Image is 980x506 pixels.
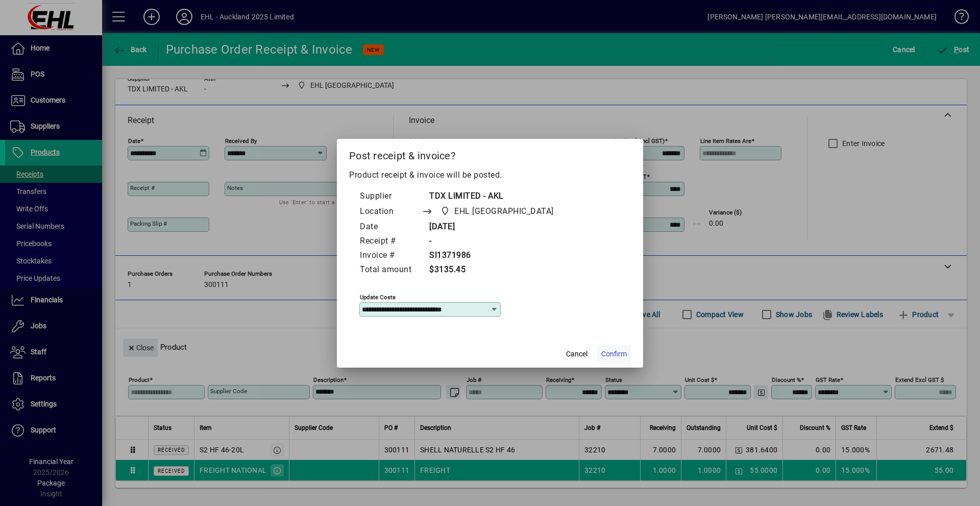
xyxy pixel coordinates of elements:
[359,189,422,204] td: Supplier
[601,349,627,359] span: Confirm
[422,220,573,234] td: [DATE]
[359,220,422,234] td: Date
[359,263,422,277] td: Total amount
[437,204,558,219] span: EHL AUCKLAND
[359,234,422,249] td: Receipt #
[422,249,573,263] td: SI1371986
[454,205,554,218] span: EHL [GEOGRAPHIC_DATA]
[422,263,573,277] td: $3135.45
[422,234,573,249] td: -
[359,204,422,220] td: Location
[337,139,643,168] h2: Post receipt & invoice?
[349,169,631,181] p: Product receipt & invoice will be posted.
[560,345,593,364] button: Cancel
[597,345,631,364] button: Confirm
[360,293,396,300] mat-label: Update costs
[359,249,422,263] td: Invoice #
[566,349,587,359] span: Cancel
[422,189,573,204] td: TDX LIMITED - AKL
